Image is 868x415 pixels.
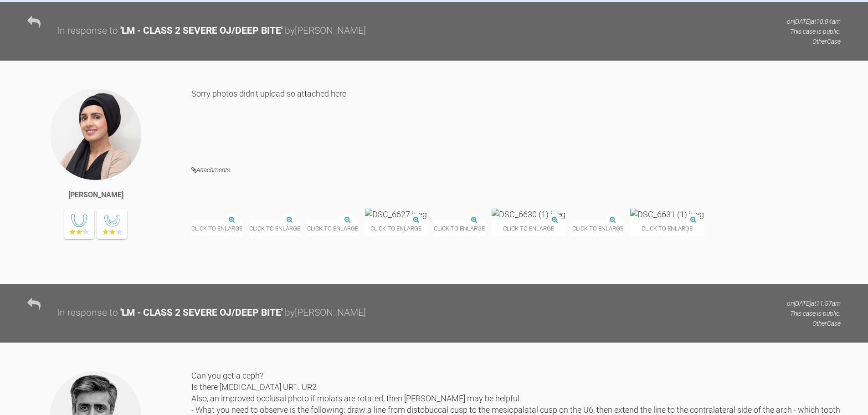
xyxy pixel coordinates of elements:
[249,220,300,236] span: Click to enlarge
[434,220,485,236] span: Click to enlarge
[49,88,142,181] img: Attiya Ahmed
[787,298,841,308] p: on [DATE] at 11:57am
[787,26,841,36] p: This case is public.
[787,16,841,26] p: on [DATE] at 10:04am
[307,220,358,236] span: Click to enlarge
[787,36,841,46] p: Other Case
[120,23,282,39] div: ' LM - CLASS 2 SEVERE OJ/DEEP BITE '
[120,305,282,321] div: ' LM - CLASS 2 SEVERE OJ/DEEP BITE '
[285,305,366,321] div: by [PERSON_NAME]
[191,164,841,176] h4: Attachments
[57,305,118,321] div: In response to
[492,220,565,236] span: Click to enlarge
[572,220,623,236] span: Click to enlarge
[630,220,704,236] span: Click to enlarge
[365,209,427,220] img: DSC_6627.jpeg
[630,209,704,220] img: DSC_6631 (1).jpeg
[365,220,427,236] span: Click to enlarge
[191,220,242,236] span: Click to enlarge
[285,23,366,39] div: by [PERSON_NAME]
[787,318,841,328] p: Other Case
[492,209,565,220] img: DSC_6630 (1).jpeg
[191,88,841,151] div: Sorry photos didn't upload so attached here
[68,189,123,201] div: [PERSON_NAME]
[787,308,841,318] p: This case is public.
[57,23,118,39] div: In response to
